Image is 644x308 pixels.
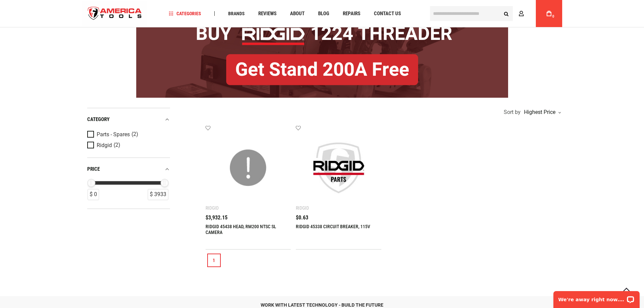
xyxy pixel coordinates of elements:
span: Ridgid [97,142,112,148]
div: $ 3933 [148,189,168,200]
span: Blog [318,11,329,16]
img: BOGO: Buy RIDGID® 1224 Threader, Get Stand 200A Free! [136,8,508,98]
a: About [287,9,308,18]
a: Reviews [255,9,280,18]
a: RIDGID 45338 CIRCUIT BREAKER, 115V [296,224,370,229]
div: category [87,115,170,124]
a: Contact Us [371,9,404,18]
a: Ridgid (2) [87,142,168,149]
a: Brands [225,9,248,18]
div: price [87,165,170,174]
span: About [290,11,305,16]
span: Categories [169,11,201,16]
a: Parts - Spares (2) [87,131,168,138]
div: Highest price [522,110,560,115]
span: $3,932.15 [206,215,228,220]
div: Product Filters [87,108,170,209]
img: RIDGID 45438 HEAD, RM200 NTSC SL CAMERA [212,132,284,204]
span: (2) [114,142,120,148]
iframe: LiveChat chat widget [549,287,644,308]
a: Blog [315,9,332,18]
button: Search [500,7,513,20]
div: Ridgid [296,205,309,211]
span: Brands [228,11,245,16]
span: (2) [132,132,138,137]
div: $ 0 [88,189,99,200]
img: RIDGID 45338 CIRCUIT BREAKER, 115V [303,132,375,204]
a: store logo [82,1,148,26]
span: 0 [552,15,554,18]
a: Repairs [340,9,363,18]
span: Repairs [343,11,360,16]
span: Sort by [504,110,521,115]
a: Categories [166,9,204,18]
span: Contact Us [374,11,401,16]
a: 1 [207,254,221,267]
div: Ridgid [206,205,219,211]
span: $0.63 [296,215,308,220]
span: Parts - Spares [97,132,130,138]
img: America Tools [82,1,148,26]
span: Reviews [258,11,277,16]
a: RIDGID 45438 HEAD, RM200 NTSC SL CAMERA [206,224,276,235]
